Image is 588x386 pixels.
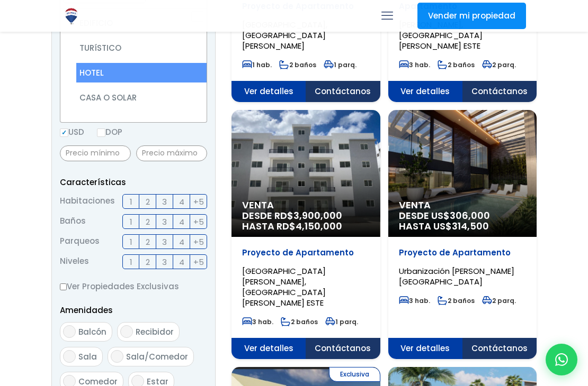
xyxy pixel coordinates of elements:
[130,235,132,249] span: 1
[60,128,68,137] input: USD
[242,221,370,232] span: HASTA RD$
[120,325,133,338] input: Recibidor
[60,145,131,161] input: Precio mínimo
[78,351,97,362] span: Sala
[111,350,123,363] input: Sala/Comedor
[482,60,516,69] span: 2 parq.
[399,296,430,305] span: 3 hab.
[76,88,207,107] li: CASA O SOLAR
[130,215,132,228] span: 1
[78,326,106,337] span: Balcón
[231,338,306,359] span: Ver detalles
[388,338,462,359] span: Ver detalles
[378,7,396,25] a: mobile menu
[60,214,86,229] span: Baños
[130,195,132,208] span: 1
[281,317,318,326] span: 2 baños
[179,195,184,208] span: 4
[146,195,150,208] span: 2
[60,194,115,209] span: Habitaciones
[482,296,516,305] span: 2 parq.
[329,367,380,382] span: Exclusiva
[306,338,380,359] span: Contáctanos
[279,60,316,69] span: 2 baños
[242,19,327,51] span: [GEOGRAPHIC_DATA], [GEOGRAPHIC_DATA][PERSON_NAME]
[325,317,358,326] span: 1 parq.
[193,235,204,249] span: +5
[76,38,207,58] li: TURíSTICO
[179,215,184,228] span: 4
[399,265,514,287] span: Urbanización [PERSON_NAME][GEOGRAPHIC_DATA]
[231,81,306,102] span: Ver detalles
[60,234,100,249] span: Parqueos
[231,110,380,359] a: Venta DESDE RD$3,900,000 HASTA RD$4,150,000 Proyecto de Apartamento [GEOGRAPHIC_DATA][PERSON_NAME...
[293,209,342,222] span: 3,900,000
[60,280,207,293] label: Ver Propiedades Exclusivas
[193,215,204,228] span: +5
[146,215,150,228] span: 2
[399,200,527,210] span: Venta
[388,81,462,102] span: Ver detalles
[97,128,105,137] input: DOP
[242,317,273,326] span: 3 hab.
[162,235,167,249] span: 3
[242,265,326,308] span: [GEOGRAPHIC_DATA][PERSON_NAME], [GEOGRAPHIC_DATA][PERSON_NAME] ESTE
[462,81,537,102] span: Contáctanos
[399,60,430,69] span: 3 hab.
[438,60,475,69] span: 2 baños
[242,60,272,69] span: 1 hab.
[63,325,76,338] input: Balcón
[462,338,537,359] span: Contáctanos
[242,200,370,210] span: Venta
[438,296,475,305] span: 2 baños
[179,235,184,249] span: 4
[388,110,537,359] a: Venta DESDE US$306,000 HASTA US$314,500 Proyecto de Apartamento Urbanización [PERSON_NAME][GEOGRA...
[306,81,380,102] span: Contáctanos
[62,7,81,25] img: Logo de REMAX
[97,125,122,139] label: DOP
[76,113,207,132] li: EDIFICIO O SOLAR
[296,219,342,233] span: 4,150,000
[60,254,89,269] span: Niveles
[162,255,167,269] span: 3
[193,195,204,208] span: +5
[242,247,370,258] p: Proyecto de Apartamento
[324,60,357,69] span: 1 parq.
[136,145,207,161] input: Precio máximo
[146,255,150,269] span: 2
[146,235,150,249] span: 2
[452,219,489,233] span: 314,500
[193,255,204,269] span: +5
[60,304,207,317] p: Amenidades
[399,210,527,232] span: DESDE US$
[179,255,184,269] span: 4
[450,209,490,222] span: 306,000
[76,63,207,82] li: HOTEL
[399,19,483,51] span: [PERSON_NAME], [GEOGRAPHIC_DATA][PERSON_NAME] ESTE
[60,283,67,290] input: Ver Propiedades Exclusivas
[60,125,84,139] label: USD
[130,255,132,269] span: 1
[60,176,207,189] p: Características
[162,215,167,228] span: 3
[136,326,174,337] span: Recibidor
[162,195,167,208] span: 3
[242,210,370,232] span: DESDE RD$
[126,351,188,362] span: Sala/Comedor
[399,247,527,258] p: Proyecto de Apartamento
[417,3,526,29] a: Vender mi propiedad
[399,221,527,232] span: HASTA US$
[63,350,76,363] input: Sala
